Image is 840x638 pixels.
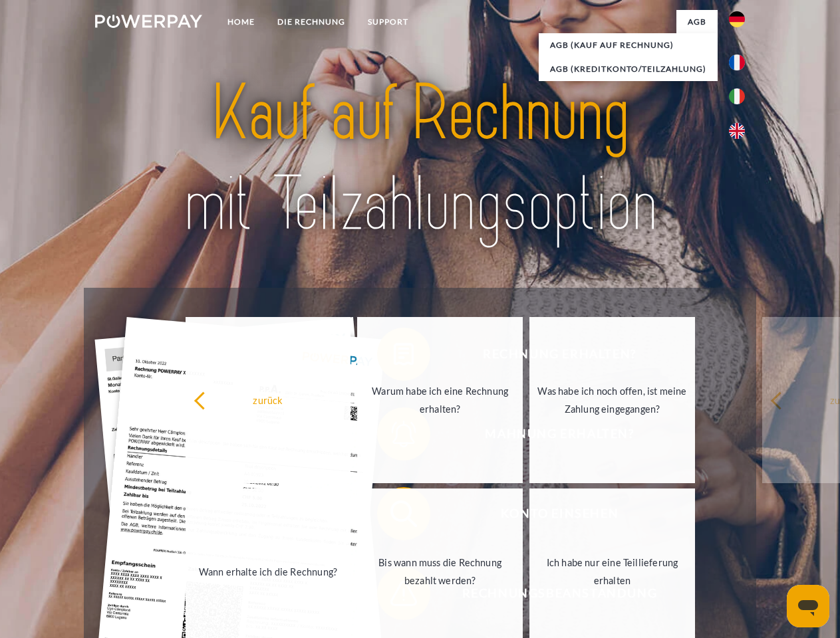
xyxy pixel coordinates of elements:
[266,10,356,34] a: DIE RECHNUNG
[729,54,745,70] img: fr
[537,382,687,418] div: Was habe ich noch offen, ist meine Zahlung eingegangen?
[537,554,687,589] div: Ich habe nur eine Teillieferung erhalten
[539,33,718,57] a: AGB (Kauf auf Rechnung)
[787,585,829,627] iframe: Schaltfläche zum Öffnen des Messaging-Fensters
[729,88,745,104] img: it
[95,15,202,28] img: logo-powerpay-white.svg
[365,554,515,589] div: Bis wann muss die Rechnung bezahlt werden?
[529,317,695,483] a: Was habe ich noch offen, ist meine Zahlung eingegangen?
[729,11,745,27] img: de
[365,382,515,418] div: Warum habe ich eine Rechnung erhalten?
[676,10,718,34] a: agb
[194,391,343,409] div: zurück
[216,10,266,34] a: Home
[127,64,713,255] img: title-powerpay_de.svg
[194,562,343,580] div: Wann erhalte ich die Rechnung?
[539,57,718,81] a: AGB (Kreditkonto/Teilzahlung)
[729,123,745,139] img: en
[356,10,420,34] a: SUPPORT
